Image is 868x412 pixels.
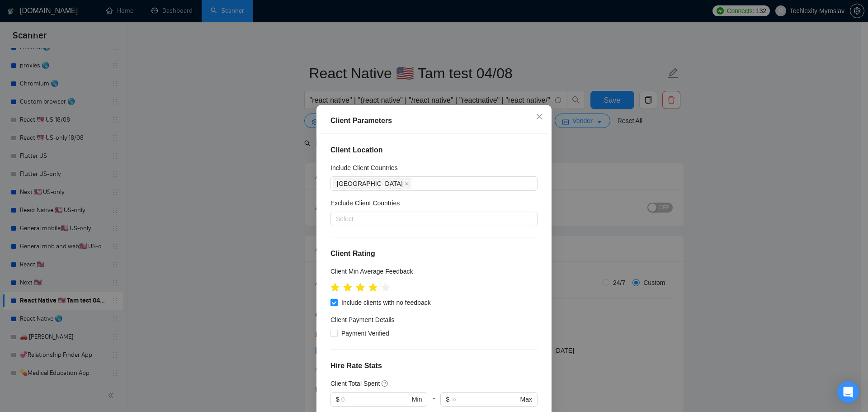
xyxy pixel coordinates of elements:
span: star [356,283,365,292]
h5: Include Client Countries [330,163,398,173]
h5: Exclude Client Countries [330,198,400,208]
h5: Client Min Average Feedback [330,266,413,276]
button: Close [527,105,552,129]
span: Payment Verified [338,329,393,339]
h4: Hire Rate Stats [330,361,538,372]
span: $ [336,395,340,405]
span: close [536,113,543,120]
h4: Client Rating [330,248,538,259]
input: 0 [341,395,410,405]
h4: Client Location [330,145,538,156]
input: ∞ [451,395,518,405]
span: question-circle [382,380,389,387]
span: $ [446,395,449,405]
h4: Client Payment Details [330,315,395,325]
span: star [368,283,377,292]
div: Client Parameters [330,115,538,126]
span: star [330,283,340,292]
div: Open Intercom Messenger [837,381,859,403]
span: Include clients with no feedback [338,298,434,308]
span: Max [520,395,532,405]
span: United States [333,178,411,189]
h5: Client Total Spent [330,379,380,389]
span: star [381,283,390,292]
span: close [405,181,409,186]
span: star [343,283,352,292]
span: Min [412,395,422,405]
span: [GEOGRAPHIC_DATA] [337,179,403,189]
